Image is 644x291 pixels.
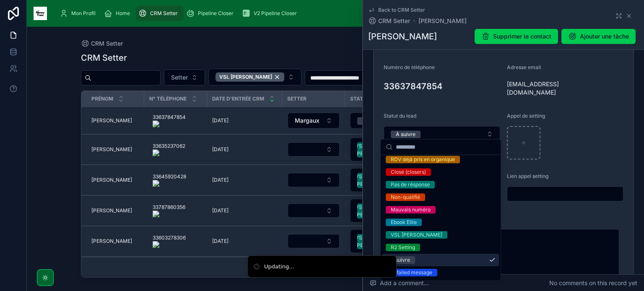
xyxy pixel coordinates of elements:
span: Setter [171,73,188,82]
onoff-telecom-ce-phone-number-wrapper: 33603278306 [153,234,186,241]
onoff-telecom-ce-phone-number-wrapper: 33635237062 [153,143,185,149]
button: Select Button [351,199,412,222]
span: [PERSON_NAME] [91,117,132,124]
span: Pipeline Closer [198,10,234,17]
span: Prénom [91,95,113,102]
span: CRM Setter [378,17,410,25]
img: actions-icon.png [153,211,185,217]
button: Select Button [351,169,412,191]
a: Select Button [287,203,340,218]
a: Select Button [350,113,412,129]
a: [DATE] [212,238,277,245]
a: 33637847854 [149,111,202,131]
button: Supprimer le contact [475,29,558,44]
span: [DATE] [212,117,229,124]
span: Appel de setting [507,113,545,119]
a: V2 Pipeline Closer [239,6,303,21]
span: Back to CRM Setter [378,7,425,13]
span: [PERSON_NAME] [91,146,132,153]
button: Select Button [288,203,340,218]
a: [DATE] [212,207,277,214]
span: Statut du lead [384,113,416,119]
a: 33787860356 [149,201,202,221]
button: Ajouter une tâche [561,29,636,44]
a: 33645920428 [149,170,202,190]
div: À suivre [391,256,410,264]
a: [PERSON_NAME] [91,146,139,153]
div: À suivre [396,131,415,138]
div: Mauvais numéro [391,206,431,214]
span: Mon Profil [71,10,96,17]
a: 33635237062 [149,139,202,160]
img: App logo [34,7,47,20]
div: Updating... [264,263,294,271]
span: [DATE] [212,207,229,214]
div: Non-qualifié [391,193,420,201]
img: actions-icon.png [153,149,185,156]
span: [PERSON_NAME] [91,238,132,245]
span: Date d'entrée CRM [212,95,264,102]
div: scrollable content [54,4,610,23]
a: CRM Setter [81,39,123,48]
div: Closé (closers) [391,168,426,176]
h1: CRM Setter [81,52,127,64]
span: Add a comment... [370,279,429,287]
span: [PERSON_NAME] [91,177,132,183]
button: Select Button [351,230,412,252]
a: Back to CRM Setter [368,7,425,13]
span: [PERSON_NAME] [91,207,132,214]
a: Select Button [287,142,340,157]
button: Select Button [164,70,205,85]
a: [PERSON_NAME] [91,117,139,124]
a: 33603278306 [149,231,202,251]
img: actions-icon.png [153,121,186,127]
h3: 33637847854 [384,80,500,93]
a: Select Button [350,168,412,192]
div: IA failed message [391,269,432,276]
div: RDV déjà pris en organique [391,156,455,163]
span: Setter [287,95,306,102]
img: actions-icon.png [153,180,186,187]
a: [PERSON_NAME] [91,238,139,245]
span: Ajouter une tâche [580,32,629,41]
span: Adresse email [507,64,541,70]
onoff-telecom-ce-phone-number-wrapper: 33787860356 [153,204,185,210]
span: [DATE] [212,238,229,245]
h1: [PERSON_NAME] [368,31,437,42]
a: [DATE] [212,177,277,183]
a: [PERSON_NAME] [91,207,139,214]
a: Select Button [287,234,340,249]
div: Suggestions [381,155,501,281]
span: CRM Setter [150,10,178,17]
a: Select Button [350,229,412,253]
a: [DATE] [212,117,277,124]
span: [DATE] [212,146,229,153]
a: Select Button [287,112,340,129]
span: Supprimer le contact [493,32,551,41]
span: Margaux [295,116,319,125]
div: R2 Setting [391,244,415,251]
a: [DATE] [212,146,277,153]
button: Select Button [288,142,340,157]
span: Home [116,10,130,17]
a: Home [101,6,136,21]
span: [EMAIL_ADDRESS][DOMAIN_NAME] [507,80,582,97]
div: VSL [PERSON_NAME] [391,231,442,239]
a: Select Button [287,173,340,188]
span: Numéro de téléphone [384,64,435,70]
span: Lien appel setting [507,173,548,179]
button: Select Button [288,113,340,129]
button: Select Button [384,126,500,142]
a: Select Button [350,138,412,161]
span: V2 Pipeline Closer [254,10,297,17]
a: [PERSON_NAME] [91,177,139,183]
div: Ebook Elite [391,219,417,226]
onoff-telecom-ce-phone-number-wrapper: 33637847854 [153,114,186,120]
button: Select Button [288,173,340,187]
button: Select Button [288,234,340,248]
button: Select Button [208,69,301,85]
img: actions-icon.png [153,241,186,248]
button: Select Button [351,113,412,128]
button: Select Button [351,138,412,161]
button: Unselect VSL_WILLIAM [216,72,284,82]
